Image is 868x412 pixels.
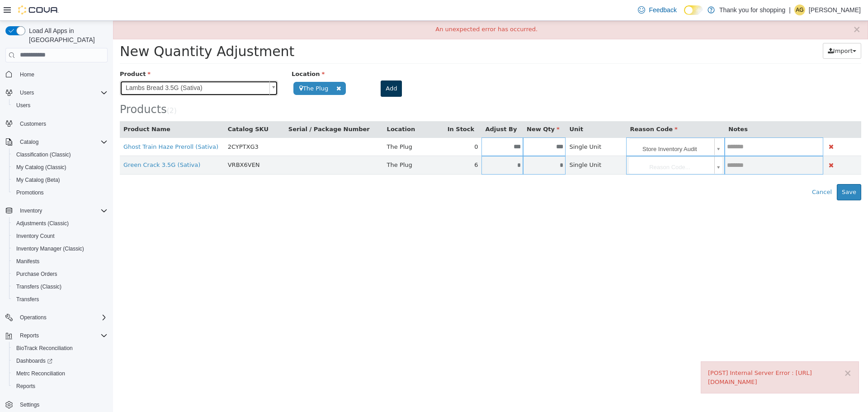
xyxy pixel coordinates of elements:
[372,104,406,113] button: Adjust By
[54,86,64,94] small: ( )
[2,136,111,148] button: Catalog
[25,26,108,44] span: Load All Apps in [GEOGRAPHIC_DATA]
[13,218,72,229] a: Adjustments (Classic)
[456,141,488,147] span: Single Unit
[16,164,66,171] span: My Catalog (Classic)
[20,120,46,128] span: Customers
[516,118,609,135] a: Store Inventory Audit
[714,139,722,150] button: Delete Product
[16,330,108,341] span: Reports
[16,383,35,390] span: Reports
[13,149,108,160] span: Classification (Classic)
[13,343,76,354] a: BioTrack Reconciliation
[16,151,71,158] span: Classification (Classic)
[517,105,564,112] span: Reason Code
[20,401,39,408] span: Settings
[13,175,64,185] a: My Catalog (Beta)
[13,162,108,173] span: My Catalog (Classic)
[13,343,108,354] span: BioTrack Reconciliation
[2,311,111,324] button: Operations
[16,270,57,278] span: Purchase Orders
[16,118,50,129] a: Customers
[331,135,369,154] td: 6
[7,50,38,57] span: Product
[13,231,108,242] span: Inventory Count
[20,89,34,96] span: Users
[13,162,70,173] a: My Catalog (Classic)
[13,256,108,267] span: Manifests
[16,312,50,323] button: Operations
[13,269,61,279] a: Purchase Orders
[731,348,739,357] button: ×
[9,380,111,393] button: Reports
[16,69,108,80] span: Home
[16,205,108,216] span: Inventory
[16,205,46,216] button: Inventory
[13,256,43,267] a: Manifests
[9,355,111,367] a: Dashboards
[13,368,69,379] a: Metrc Reconciliation
[268,60,289,76] button: Add
[9,242,111,255] button: Inventory Manager (Classic)
[615,104,636,113] button: Notes
[2,204,111,217] button: Inventory
[789,5,791,15] p: |
[13,281,108,292] span: Transfers (Classic)
[13,368,108,379] span: Metrc Reconciliation
[180,61,233,74] span: The Plug
[414,105,447,112] span: New Qty
[20,314,47,321] span: Operations
[13,281,65,292] a: Transfers (Classic)
[2,86,111,99] button: Users
[13,381,108,392] span: Reports
[20,138,38,146] span: Catalog
[9,174,111,186] button: My Catalog (Beta)
[16,118,108,129] span: Customers
[16,399,43,410] a: Settings
[9,293,111,306] button: Transfers
[724,163,748,180] button: Save
[9,255,111,268] button: Manifests
[694,163,724,180] button: Cancel
[2,117,111,130] button: Customers
[456,123,488,129] span: Single Unit
[13,269,108,279] span: Purchase Orders
[18,5,59,14] img: Cova
[16,283,61,290] span: Transfers (Classic)
[13,355,108,366] span: Dashboards
[7,23,181,38] span: New Quantity Adjustment
[9,186,111,199] button: Promotions
[274,104,304,113] button: Location
[16,330,42,341] button: Reports
[16,312,108,323] span: Operations
[13,100,34,111] a: Users
[13,243,108,254] span: Inventory Manager (Classic)
[111,135,172,154] td: VRBX6VEN
[57,86,61,94] span: 2
[13,187,108,198] span: Promotions
[10,123,105,129] a: Ghost Train Haze Preroll (Sativa)
[331,117,369,135] td: 0
[720,27,740,33] span: Import
[13,294,42,305] a: Transfers
[9,161,111,174] button: My Catalog (Classic)
[13,175,108,185] span: My Catalog (Beta)
[9,99,111,112] button: Users
[2,329,111,342] button: Reports
[13,100,108,111] span: Users
[9,268,111,280] button: Purchase Orders
[2,398,111,411] button: Settings
[809,5,861,15] p: [PERSON_NAME]
[16,137,108,147] span: Catalog
[740,4,748,14] button: ×
[649,5,676,14] span: Feedback
[16,232,55,240] span: Inventory Count
[516,136,598,154] span: Reason Code...
[115,104,157,113] button: Catalog SKU
[684,5,703,15] input: Dark Mode
[175,104,259,113] button: Serial / Package Number
[456,104,472,113] button: Unit
[13,381,39,392] a: Reports
[16,137,42,147] button: Catalog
